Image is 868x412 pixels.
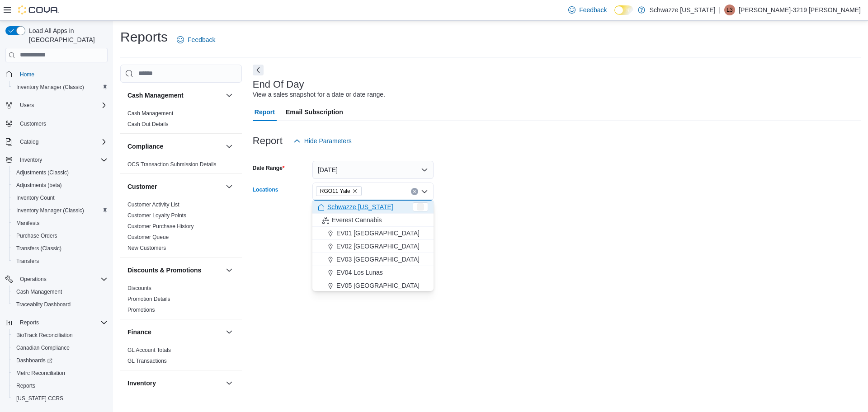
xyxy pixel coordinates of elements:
span: RGO11 Yale [320,187,350,196]
h3: Cash Management [127,91,184,100]
button: Metrc Reconciliation [9,367,111,379]
span: Reports [20,319,39,326]
span: [US_STATE] CCRS [16,395,63,402]
div: Discounts & Promotions [120,283,242,319]
span: Promotion Details [127,295,170,303]
button: Inventory [16,154,46,165]
button: Compliance [127,142,222,151]
span: Customer Purchase History [127,223,194,230]
span: Traceabilty Dashboard [13,299,108,310]
span: Adjustments (Classic) [13,167,108,178]
button: Adjustments (Classic) [9,166,111,179]
a: GL Transactions [127,358,167,364]
a: Transfers (Classic) [13,243,65,254]
span: Feedback [579,5,607,14]
a: Transfers [13,256,42,267]
span: Canadian Compliance [13,342,108,353]
button: [DATE] [312,161,434,179]
div: Logan-3219 Rossell [724,5,735,15]
span: L3 [726,5,732,15]
a: Inventory Manager (Classic) [13,82,88,93]
span: Reports [16,382,35,389]
h3: Finance [127,328,151,337]
span: Users [16,100,108,111]
button: Canadian Compliance [9,342,111,354]
h1: Reports [120,28,168,46]
button: Transfers (Classic) [9,242,111,255]
h3: Discounts & Promotions [127,266,201,275]
span: Inventory Manager (Classic) [16,207,84,214]
button: Close list of options [421,188,428,195]
span: Transfers [13,256,108,267]
span: Inventory Manager (Classic) [16,84,84,91]
span: Feedback [188,35,215,44]
button: Manifests [9,217,111,229]
span: Manifests [13,218,108,229]
button: Hide Parameters [290,132,355,150]
span: Reports [13,380,108,391]
img: Cova [18,5,59,14]
button: Cash Management [9,286,111,298]
span: Transfers [16,257,39,265]
span: Metrc Reconciliation [13,368,108,379]
span: Catalog [20,138,38,145]
button: EV03 [GEOGRAPHIC_DATA] [312,253,434,266]
span: Everest Cannabis [332,215,382,225]
button: EV02 [GEOGRAPHIC_DATA] [312,240,434,253]
h3: Customer [127,182,157,191]
a: Customer Queue [127,234,169,240]
span: Traceabilty Dashboard [16,301,71,308]
a: Promotions [127,307,155,313]
button: Users [2,99,111,112]
a: Cash Management [127,110,173,117]
button: Customer [127,182,222,191]
h3: End Of Day [253,79,304,90]
a: Customers [16,118,50,129]
span: Hide Parameters [304,136,352,145]
span: EV04 Los Lunas [336,268,383,277]
span: Inventory Manager (Classic) [13,82,108,93]
div: Compliance [120,159,242,173]
a: Inventory Count [13,192,58,203]
span: Inventory Count [16,194,55,201]
button: Inventory [127,379,222,388]
button: Inventory Count [9,192,111,204]
span: Dashboards [16,357,52,364]
a: GL Account Totals [127,347,171,353]
span: Adjustments (Classic) [16,169,69,176]
span: Cash Management [13,286,108,297]
button: Finance [224,327,235,337]
span: Inventory [20,156,42,164]
a: Adjustments (beta) [13,180,66,191]
button: Inventory Manager (Classic) [9,81,111,94]
span: Discounts [127,285,151,292]
h3: Compliance [127,142,163,151]
button: Transfers [9,255,111,267]
span: Users [20,102,34,109]
a: Reports [13,380,39,391]
a: OCS Transaction Submission Details [127,161,217,168]
span: Inventory Count [13,192,108,203]
button: Everest Cannabis [312,214,434,227]
label: Date Range [253,164,285,172]
a: Customer Purchase History [127,223,194,229]
button: Remove RGO11 Yale from selection in this group [352,188,358,194]
a: Canadian Compliance [13,342,73,353]
span: Cash Out Details [127,121,169,128]
span: Report [255,103,275,121]
span: Inventory Manager (Classic) [13,205,108,216]
span: Email Subscription [286,103,343,121]
span: Customer Loyalty Points [127,212,186,219]
button: EV05 [GEOGRAPHIC_DATA] [312,279,434,292]
button: Compliance [224,141,235,152]
button: Finance [127,328,222,337]
span: GL Transactions [127,357,167,365]
button: Inventory [224,378,235,389]
span: Home [16,69,108,80]
span: Canadian Compliance [16,344,70,351]
a: Dashboards [13,355,56,366]
a: Dashboards [9,354,111,367]
span: Cash Management [127,110,173,117]
a: Cash Out Details [127,121,169,127]
button: EV04 Los Lunas [312,266,434,279]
